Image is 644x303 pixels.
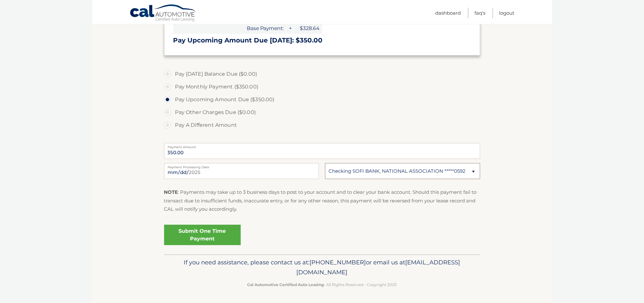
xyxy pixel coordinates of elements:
strong: Cal Automotive Certified Auto Leasing [247,282,324,287]
a: Logout [499,8,515,18]
a: Submit One Time Payment [164,225,241,245]
input: Payment Amount [164,143,480,159]
label: Pay Upcoming Amount Due ($350.00) [164,93,480,106]
label: Pay A Different Amount [164,119,480,132]
label: Pay Monthly Payment ($350.00) [164,80,480,93]
span: Base Payment: [173,23,286,34]
span: [PHONE_NUMBER] [310,259,366,266]
a: Cal Automotive [130,4,197,23]
p: : Payments may take up to 3 business days to post to your account and to clear your bank account.... [164,188,480,213]
input: Payment Date [164,163,319,179]
p: If you need assistance, please contact us at: or email us at [168,257,476,278]
h3: Pay Upcoming Amount Due [DATE]: $350.00 [173,36,471,44]
a: Dashboard [436,8,461,18]
a: FAQ's [475,8,486,18]
label: Pay [DATE] Balance Due ($0.00) [164,68,480,80]
label: Payment Processing Date [164,163,319,168]
span: $328.64 [293,23,322,34]
p: - All Rights Reserved - Copyright 2025 [168,281,476,288]
strong: NOTE [164,189,178,195]
label: Pay Other Charges Due ($0.00) [164,106,480,119]
label: Payment Amount [164,143,480,148]
span: + [287,23,293,34]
